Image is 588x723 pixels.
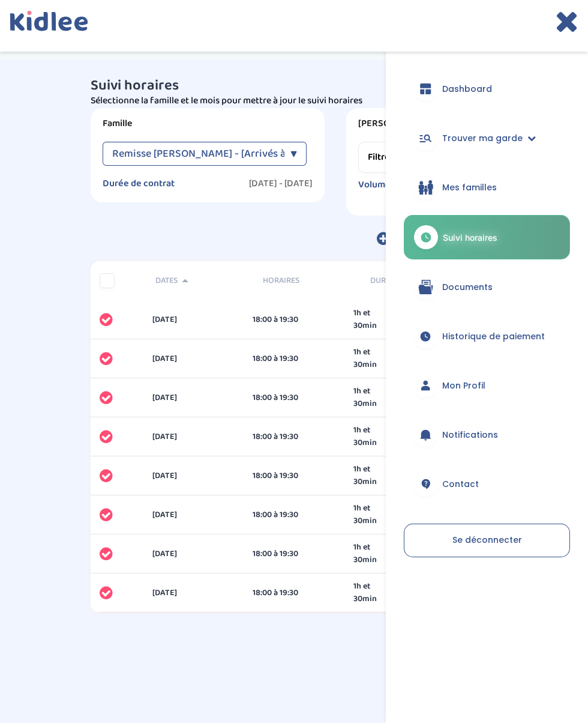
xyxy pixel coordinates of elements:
div: [DATE] [143,431,244,443]
span: Trouver ma garde [442,132,523,145]
div: ▼ [290,142,297,166]
div: [DATE] [143,313,244,326]
a: Documents [404,265,570,309]
label: [DATE] - [DATE] [249,178,313,190]
span: Remisse [PERSON_NAME] - [Arrivés à terme] [112,142,319,166]
div: 18:00 à 19:30 [253,548,335,560]
div: 18:00 à 19:30 [253,392,335,404]
span: 1h et 30min [353,385,383,410]
h3: Suivi horaires [91,78,497,94]
a: Notifications [404,413,570,456]
div: 18:00 à 19:30 [253,431,335,443]
span: 1h et 30min [353,580,383,605]
p: Sélectionne la famille et le mois pour mettre à jour le suivi horaires [91,94,497,108]
div: [DATE] [143,470,244,482]
a: Mes familles [404,166,570,209]
span: 1h et 30min [353,502,383,527]
div: Durée [361,274,404,287]
div: Dates [146,274,254,287]
span: Documents [442,281,493,294]
span: Mes familles [442,181,497,194]
a: Mon Profil [404,364,570,407]
div: 18:00 à 19:30 [253,313,335,326]
span: Mon Profil [442,380,485,392]
div: [DATE] [143,352,244,365]
a: Trouver ma garde [404,116,570,160]
div: [DATE] [143,548,244,560]
span: 1h et 30min [353,424,383,449]
span: Horaires [263,274,352,287]
span: Contact [442,478,479,491]
label: Durée de contrat [103,178,175,190]
a: Se déconnecter [404,524,570,557]
div: [DATE] [143,509,244,521]
div: 18:00 à 19:30 [253,470,335,482]
div: [DATE] [143,587,244,599]
div: 18:00 à 19:30 [253,509,335,521]
span: Se déconnecter [452,534,522,546]
label: Volume de cette période [358,179,463,191]
a: Suivi horaires [404,215,570,259]
span: Notifications [442,429,498,441]
span: 1h et 30min [353,541,383,566]
button: Ajouter un horaire [359,225,497,252]
span: Dashboard [442,83,492,95]
a: Contact [404,462,570,506]
div: [DATE] [143,392,244,404]
a: Historique de paiement [404,315,570,358]
span: Historique de paiement [442,330,545,343]
span: 1h et 30min [353,463,383,488]
a: Dashboard [404,67,570,110]
span: Suivi horaires [443,231,497,244]
div: 18:00 à 19:30 [253,352,335,365]
div: 18:00 à 19:30 [253,587,335,599]
span: 1h et 30min [353,346,383,371]
span: 1h et 30min [353,307,383,332]
label: Famille [103,118,313,130]
label: [PERSON_NAME] affichée [358,118,485,130]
